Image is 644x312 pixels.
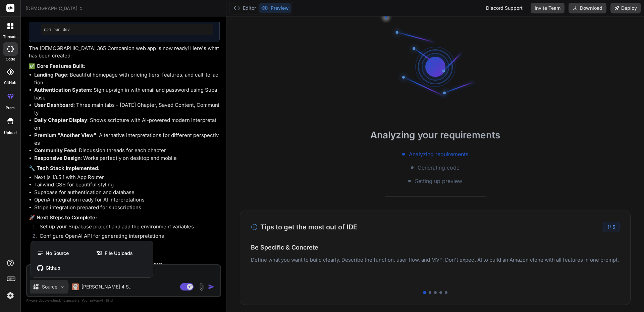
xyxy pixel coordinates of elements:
[46,265,60,271] span: Github
[4,130,17,136] label: Upload
[46,250,69,257] span: No Source
[6,105,15,111] label: prem
[5,290,16,301] img: settings
[3,34,17,40] label: threads
[6,56,15,62] label: code
[4,80,16,86] label: GitHub
[105,250,133,257] span: File Uploads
